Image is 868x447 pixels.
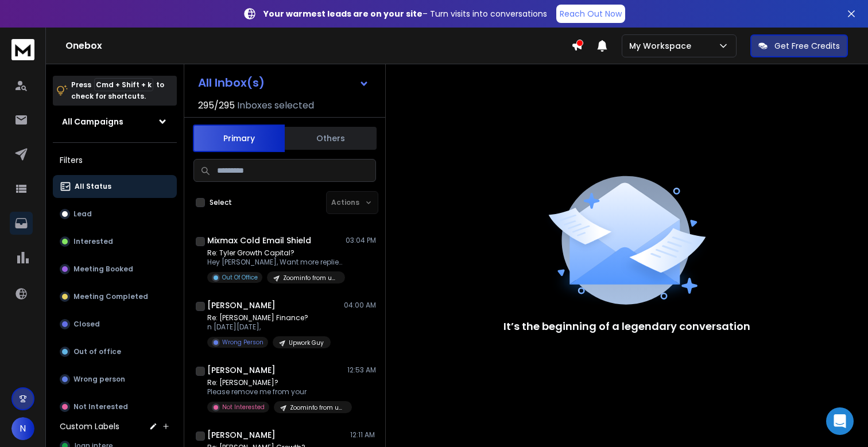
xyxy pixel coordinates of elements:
[222,403,265,411] p: Not Interested
[53,313,177,336] button: Closed
[53,395,177,418] button: Not Interested
[350,430,376,440] p: 12:11 AM
[629,40,696,52] p: My Workspace
[53,175,177,198] button: All Status
[560,8,622,20] p: Reach Out Now
[193,125,285,152] button: Primary
[263,8,423,20] strong: Your warmest leads are on your site
[11,417,34,440] button: N
[222,338,263,347] p: Wrong Person
[344,301,376,310] p: 04:00 AM
[73,375,125,384] p: Wrong person
[198,77,265,88] h1: All Inbox(s)
[53,110,177,133] button: All Campaigns
[53,152,177,168] h3: Filters
[75,182,111,191] p: All Status
[207,235,311,246] h1: Mixmax Cold Email Shield
[750,34,848,57] button: Get Free Credits
[73,347,121,356] p: Out of office
[826,407,854,435] div: Open Intercom Messenger
[71,79,164,102] p: Press to check for shortcuts.
[289,339,324,347] p: Upwork Guy
[73,292,148,301] p: Meeting Completed
[73,237,113,246] p: Interested
[53,258,177,281] button: Meeting Booked
[207,322,331,332] p: n [DATE][DATE],
[207,300,276,311] h1: [PERSON_NAME]
[207,313,331,322] p: Re: [PERSON_NAME] Finance?
[189,71,378,94] button: All Inbox(s)
[222,273,258,282] p: Out Of Office
[207,364,276,376] h1: [PERSON_NAME]
[198,99,235,112] span: 295 / 295
[283,274,338,282] p: Zoominfo from upwork guy maybe its a scam who knows
[346,236,376,245] p: 03:04 PM
[347,366,376,375] p: 12:53 AM
[237,99,314,112] h3: Inboxes selected
[73,209,92,219] p: Lead
[556,5,625,23] a: Reach Out Now
[60,421,119,432] h3: Custom Labels
[53,203,177,226] button: Lead
[207,429,276,441] h1: [PERSON_NAME]
[207,387,345,397] p: Please remove me from your
[774,40,840,52] p: Get Free Credits
[65,39,571,53] h1: Onebox
[285,126,377,151] button: Others
[290,403,345,412] p: Zoominfo from upwork guy maybe its a scam who knows
[73,265,133,274] p: Meeting Booked
[207,378,345,387] p: Re: [PERSON_NAME]?
[53,285,177,308] button: Meeting Completed
[53,230,177,253] button: Interested
[94,78,153,91] span: Cmd + Shift + k
[62,116,123,127] h1: All Campaigns
[503,318,750,335] p: It’s the beginning of a legendary conversation
[207,258,345,267] p: Hey [PERSON_NAME], Want more replies to
[11,39,34,60] img: logo
[73,320,100,329] p: Closed
[53,368,177,391] button: Wrong person
[210,198,232,207] label: Select
[73,402,128,411] p: Not Interested
[263,8,547,20] p: – Turn visits into conversations
[53,340,177,363] button: Out of office
[207,248,345,258] p: Re: Tyler Growth Capital?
